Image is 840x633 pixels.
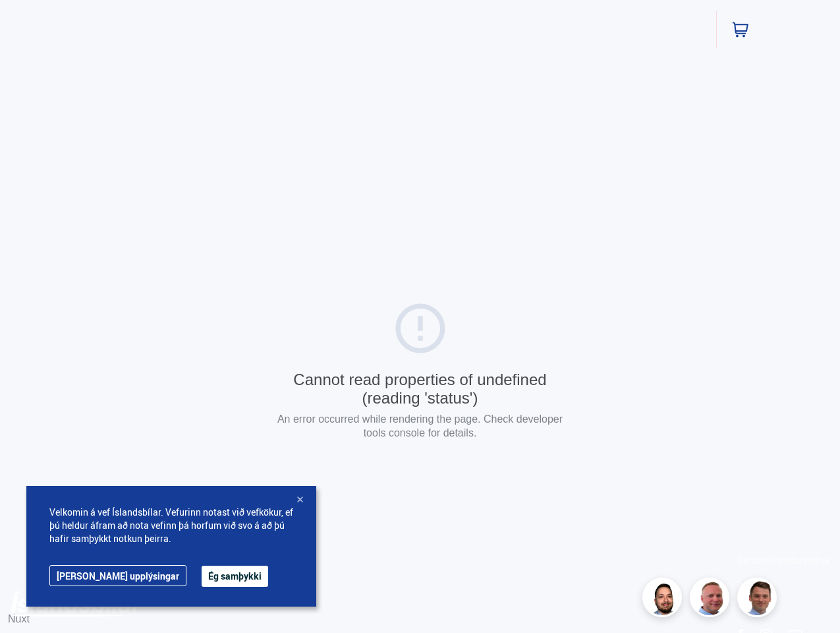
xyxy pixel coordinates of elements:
[49,565,186,586] a: [PERSON_NAME] upplýsingar
[8,613,30,624] a: Nuxt
[692,580,731,619] img: siFngHWaQ9KaOqBr.png
[644,580,684,619] img: nhp88E3Fdnt1Opn2.png
[737,554,829,566] a: Persónuverndarstefna
[272,371,569,407] div: Cannot read properties of undefined (reading 'status')
[272,412,569,440] p: An error occurred while rendering the page. Check developer tools console for details.
[11,5,50,45] button: Opna LiveChat spjallviðmót
[202,566,268,587] button: Ég samþykki
[737,576,777,589] a: Skilmalar
[739,580,779,619] img: FbJEzSuNWCJXmdc-.webp
[49,506,293,545] span: Velkomin á vef Íslandsbílar. Vefurinn notast við vefkökur, ef þú heldur áfram að nota vefinn þá h...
